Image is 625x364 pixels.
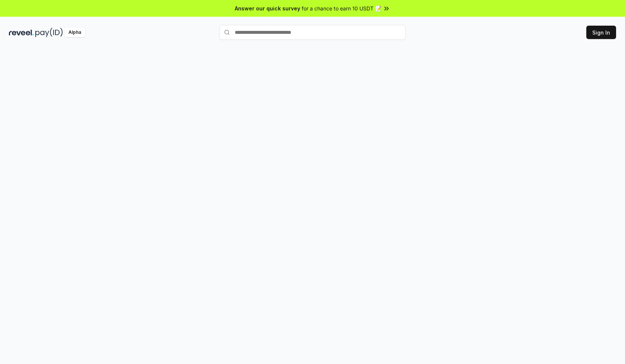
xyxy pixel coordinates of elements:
[235,4,300,12] span: Answer our quick survey
[64,28,85,37] div: Alpha
[35,28,63,37] img: pay_id
[302,4,381,12] span: for a chance to earn 10 USDT 📝
[586,26,616,39] button: Sign In
[9,28,34,37] img: reveel_dark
